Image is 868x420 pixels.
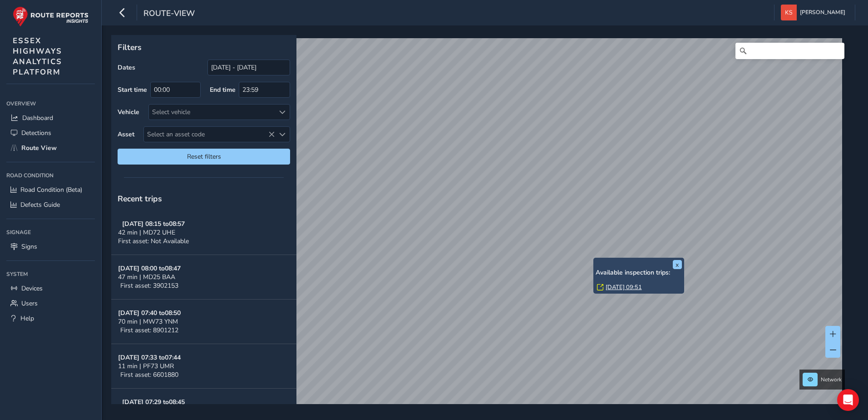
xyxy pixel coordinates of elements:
span: [PERSON_NAME] [800,5,845,20]
div: Road Condition [6,169,95,182]
span: Defects Guide [20,200,60,209]
span: Help [20,314,34,323]
strong: [DATE] 08:00 to 08:47 [118,264,181,273]
label: Asset [118,130,134,139]
strong: [DATE] 07:33 to 07:44 [118,353,181,362]
p: Filters [118,41,290,53]
span: route-view [143,8,195,20]
button: x [673,260,682,269]
a: Devices [6,281,95,296]
img: rr logo [13,6,89,27]
label: Dates [118,63,135,72]
span: Dashboard [22,114,53,122]
span: 42 min | MD72 UHE [118,228,175,237]
strong: [DATE] 07:40 to 08:50 [118,309,181,317]
h6: Available inspection trips: [596,269,682,277]
a: Users [6,296,95,311]
span: Detections [21,129,51,137]
div: System [6,267,95,281]
a: Defects Guide [6,197,95,212]
span: Network [821,376,842,383]
div: Open Intercom Messenger [837,389,859,411]
input: Search [735,43,844,59]
a: Route View [6,140,95,155]
span: Route View [21,144,57,152]
div: Signage [6,225,95,239]
span: Reset filters [124,152,283,161]
span: Signs [21,242,37,251]
button: [DATE] 07:40 to08:5070 min | MW73 YNMFirst asset: 8901212 [111,300,296,344]
strong: [DATE] 07:29 to 08:45 [122,398,185,406]
span: Select an asset code [144,127,275,142]
span: 11 min | PF73 UMR [118,362,174,370]
a: Detections [6,125,95,140]
span: Road Condition (Beta) [20,185,82,194]
button: Reset filters [118,149,290,165]
a: Road Condition (Beta) [6,182,95,197]
span: First asset: Not Available [118,237,189,245]
span: 70 min | MW73 YNM [118,317,178,326]
label: Vehicle [118,108,139,116]
span: First asset: 8901212 [120,326,178,335]
a: Signs [6,239,95,254]
div: Select vehicle [149,105,275,120]
a: [DATE] 09:51 [606,283,642,291]
span: Users [21,299,38,308]
button: [DATE] 07:33 to07:4411 min | PF73 UMRFirst asset: 6601880 [111,344,296,389]
button: [DATE] 08:00 to08:4747 min | MD25 BAAFirst asset: 3902153 [111,255,296,300]
span: 47 min | MD25 BAA [118,273,175,281]
span: Recent trips [118,193,162,204]
div: Select an asset code [275,127,290,142]
span: Devices [21,284,43,293]
img: diamond-layout [781,5,797,20]
label: Start time [118,85,147,94]
a: Help [6,311,95,326]
a: Dashboard [6,110,95,125]
strong: [DATE] 08:15 to 08:57 [122,220,185,228]
span: First asset: 3902153 [120,281,178,290]
span: ESSEX HIGHWAYS ANALYTICS PLATFORM [13,35,62,77]
label: End time [210,85,236,94]
div: Overview [6,97,95,110]
span: First asset: 6601880 [120,370,178,379]
button: [PERSON_NAME] [781,5,848,20]
canvas: Map [114,38,842,415]
button: [DATE] 08:15 to08:5742 min | MD72 UHEFirst asset: Not Available [111,210,296,255]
